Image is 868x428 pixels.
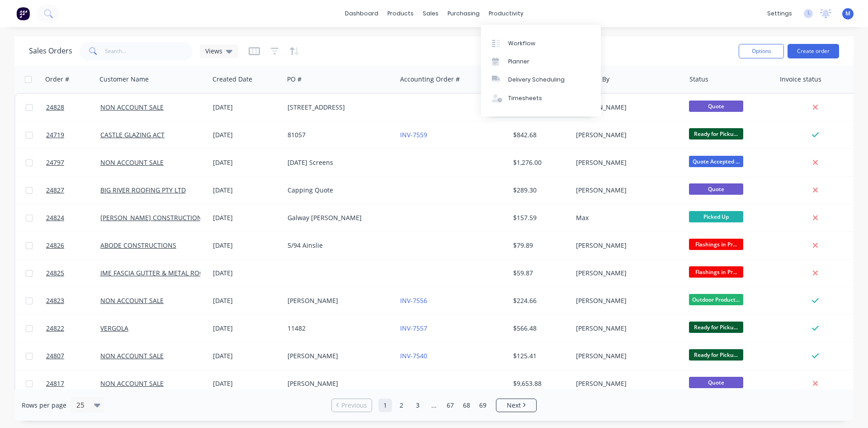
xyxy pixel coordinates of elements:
[46,121,100,149] a: 24719
[213,324,280,333] div: [DATE]
[288,379,388,388] div: [PERSON_NAME]
[576,379,676,388] div: [PERSON_NAME]
[443,399,457,412] a: Page 67
[576,296,676,305] div: [PERSON_NAME]
[46,241,64,250] span: 24826
[507,401,521,410] span: Next
[328,399,540,412] ul: Pagination
[484,7,528,20] div: productivity
[46,213,64,222] span: 24824
[418,7,443,20] div: sales
[100,296,164,305] a: NON ACCOUNT SALE
[29,47,72,55] h1: Sales Orders
[332,401,372,410] a: Previous page
[576,130,676,139] div: [PERSON_NAME]
[288,213,388,222] div: Galway [PERSON_NAME]
[481,34,601,52] a: Workflow
[100,351,164,360] a: NON ACCOUNT SALE
[383,7,418,20] div: products
[513,241,566,250] div: $79.89
[213,213,280,222] div: [DATE]
[288,186,388,195] div: Capping Quote
[513,186,566,195] div: $289.30
[100,269,219,277] a: JME FASCIA GUTTER & METAL ROOFING
[341,401,367,410] span: Previous
[576,213,676,222] div: Max
[288,130,388,139] div: 81057
[46,94,100,121] a: 24828
[481,89,601,107] a: Timesheets
[100,103,164,111] a: NON ACCOUNT SALE
[46,177,100,204] a: 24827
[105,42,193,60] input: Search...
[288,241,388,250] div: 5/94 Ainslie
[45,75,69,84] div: Order #
[739,44,784,58] button: Options
[340,7,383,20] a: dashboard
[513,379,566,388] div: $9,653.88
[46,260,100,287] a: 24825
[22,401,66,410] span: Rows per page
[213,269,280,278] div: [DATE]
[395,399,408,412] a: Page 2
[205,46,222,56] span: Views
[496,401,536,410] a: Next page
[46,315,100,342] a: 24822
[508,39,535,48] div: Workflow
[212,75,252,84] div: Created Date
[576,269,676,278] div: [PERSON_NAME]
[100,324,128,332] a: VERGOLA
[213,186,280,195] div: [DATE]
[513,213,566,222] div: $157.59
[689,211,743,222] span: Picked Up
[288,296,388,305] div: [PERSON_NAME]
[689,266,743,278] span: Flashings in Pr...
[689,156,743,167] span: Quote Accepted ...
[443,7,484,20] div: purchasing
[400,351,427,360] a: INV-7540
[46,269,64,278] span: 24825
[513,130,566,139] div: $842.68
[46,130,64,139] span: 24719
[576,186,676,195] div: [PERSON_NAME]
[763,7,797,20] div: settings
[213,379,280,388] div: [DATE]
[46,149,100,176] a: 24797
[46,204,100,231] a: 24824
[213,103,280,112] div: [DATE]
[400,296,427,305] a: INV-7556
[100,158,164,167] a: NON ACCOUNT SALE
[213,351,280,361] div: [DATE]
[213,296,280,305] div: [DATE]
[845,10,850,18] span: M
[513,351,566,361] div: $125.41
[213,158,280,167] div: [DATE]
[46,370,100,397] a: 24817
[16,7,30,20] img: Factory
[476,399,490,412] a: Page 69
[100,379,164,388] a: NON ACCOUNT SALE
[99,75,149,84] div: Customer Name
[576,324,676,333] div: [PERSON_NAME]
[576,103,676,112] div: [PERSON_NAME]
[46,287,100,314] a: 24823
[689,183,743,195] span: Quote
[46,342,100,370] a: 24807
[46,379,64,388] span: 24817
[689,128,743,139] span: Ready for Picku...
[288,103,388,112] div: [STREET_ADDRESS]
[513,269,566,278] div: $59.87
[513,324,566,333] div: $566.48
[46,324,64,333] span: 24822
[46,232,100,259] a: 24826
[508,76,565,84] div: Delivery Scheduling
[288,158,388,167] div: [DATE] Screens
[460,399,473,412] a: Page 68
[780,75,821,84] div: Invoice status
[46,158,64,167] span: 24797
[411,399,425,412] a: Page 3
[400,75,460,84] div: Accounting Order #
[288,351,388,361] div: [PERSON_NAME]
[46,296,64,305] span: 24823
[46,103,64,112] span: 24828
